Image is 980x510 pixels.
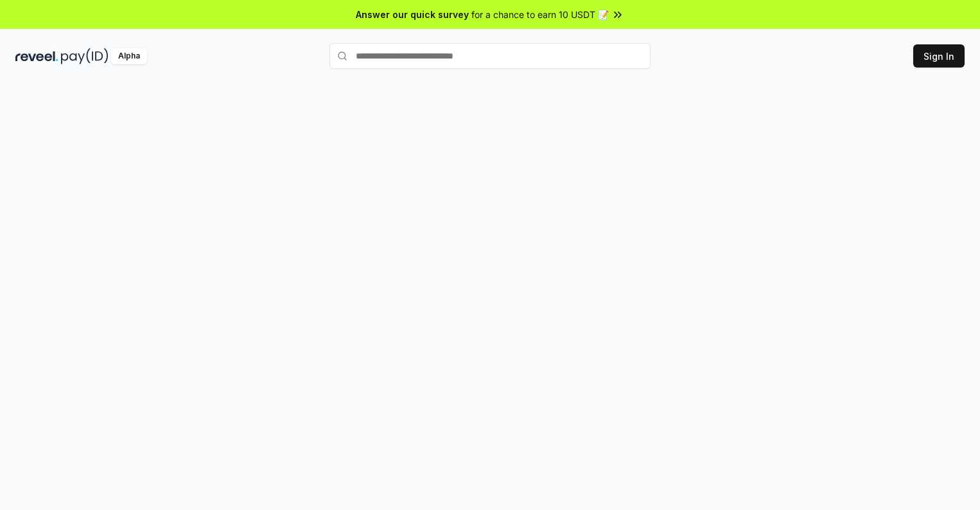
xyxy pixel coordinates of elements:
[15,48,58,64] img: reveel_dark
[61,48,109,64] img: pay_id
[356,8,469,21] span: Answer our quick survey
[111,48,147,64] div: Alpha
[913,44,965,68] button: Sign In
[471,8,609,21] span: for a chance to earn 10 USDT 📝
